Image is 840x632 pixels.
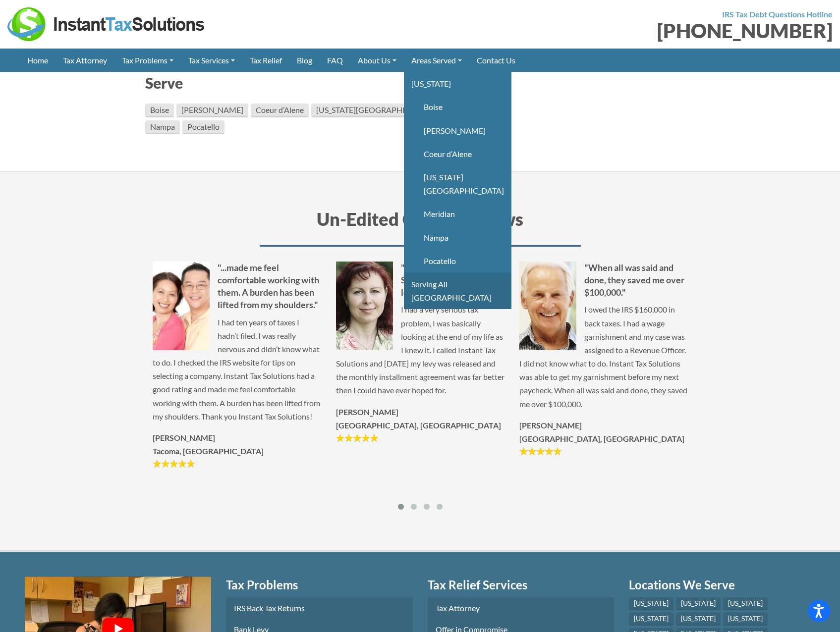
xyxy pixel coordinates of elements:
strong: IRS Tax Debt Questions Hotline [722,9,833,19]
a: FAQ [320,49,350,72]
h5: "When all was said and done, they saved me over $100,000." [519,262,688,299]
a: Pocatello [404,249,511,272]
a: Tax Services [181,49,242,72]
a: Boise [145,104,174,117]
p: I owed the IRS $160,000 in back taxes. I had a wage garnishment and my case was assigned to a Rev... [519,303,688,411]
h5: "...made me feel comfortable working with them. A burden has been lifted from my shoulders." [153,262,321,312]
a: [US_STATE] [723,613,768,626]
div: [PHONE_NUMBER] [428,21,833,41]
a: Tax Problems [226,577,412,593]
img: Stars [153,459,195,469]
a: [US_STATE] [404,72,511,95]
strong: [PERSON_NAME] [153,433,215,442]
a: Blog [289,49,320,72]
a: Coeur d’Alene [251,104,309,117]
h3: Un-Edited Client Reviews [153,207,688,246]
strong: [PERSON_NAME] [336,407,398,417]
a: Tax Problems [114,49,181,72]
a: [US_STATE] [723,597,768,610]
a: Nampa [404,226,511,249]
a: [US_STATE] [676,597,721,610]
h3: Other Cities Around [GEOGRAPHIC_DATA] That We Serve [145,52,507,93]
a: Tax Attorney [428,597,614,619]
a: Contact Us [469,49,523,72]
strong: [GEOGRAPHIC_DATA], [GEOGRAPHIC_DATA] [519,434,684,443]
a: Tax Relief Services [428,577,614,593]
a: [US_STATE][GEOGRAPHIC_DATA] [311,104,441,117]
a: Nampa [145,120,180,134]
a: [US_STATE] [629,597,673,610]
a: Tax Relief [242,49,289,72]
p: I had a very serious tax problem, I was basically looking at the end of my life as I knew it. I c... [336,303,504,397]
a: Coeur d’Alene [404,142,511,165]
a: [US_STATE] [676,613,721,626]
img: Joseph H. [519,262,576,350]
a: Boise [404,95,511,118]
a: Areas Served [404,49,469,72]
a: Home [20,49,56,72]
a: IRS Back Tax Returns [226,597,412,619]
a: [US_STATE] [629,613,673,626]
strong: [PERSON_NAME] [519,421,582,430]
img: Stars [336,433,378,443]
a: [PERSON_NAME] [176,104,248,117]
strong: [GEOGRAPHIC_DATA], [GEOGRAPHIC_DATA] [336,421,501,430]
a: [PERSON_NAME] [404,119,511,142]
a: Pocatello [182,120,224,134]
a: Locations We Serve [629,577,815,593]
p: I had ten years of taxes I hadn’t filed. I was really nervous and didn’t know what to do. I check... [153,316,321,423]
a: Serving All [GEOGRAPHIC_DATA] [404,272,511,309]
img: Kathleen R. [336,262,393,350]
a: Meridian [404,202,511,225]
a: About Us [350,49,404,72]
img: Stars [519,446,561,456]
a: Tax Attorney [56,49,114,72]
strong: Tacoma, [GEOGRAPHIC_DATA] [153,446,264,456]
a: Instant Tax Solutions Logo [7,18,206,28]
img: Instant Tax Solutions Logo [7,7,206,41]
a: [US_STATE][GEOGRAPHIC_DATA] [404,165,511,202]
img: Aaron F. [153,262,210,350]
